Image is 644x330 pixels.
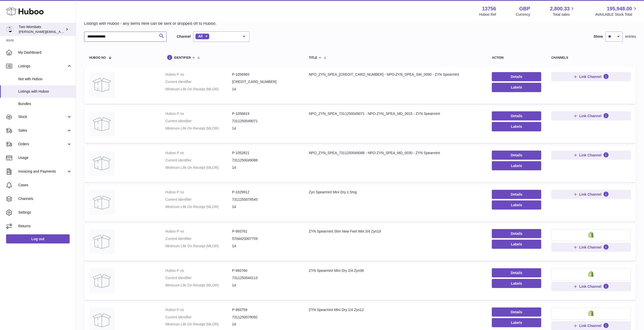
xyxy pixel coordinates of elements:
button: Link Channel [551,243,631,252]
a: Details [492,268,541,277]
div: Two Wombats [19,25,64,34]
span: Link Channel [579,192,601,197]
span: [PERSON_NAME][EMAIL_ADDRESS][PERSON_NAME][DOMAIN_NAME] [19,30,129,34]
span: Settings [18,210,72,215]
button: Link Channel [551,72,631,81]
button: Link Channel [551,111,631,120]
button: Link Channel [551,282,631,291]
img: shopify-small.png [588,310,594,316]
span: Link Channel [579,284,601,289]
img: shopify-small.png [588,271,594,277]
dd: [CREDIT_CARD_NUMBER] [232,79,299,84]
dd: P-1052821 [232,151,299,155]
button: Labels [492,240,541,249]
span: Not with Huboo [18,77,72,81]
dd: 14 [232,204,299,209]
span: Listings with Huboo [18,89,72,94]
dt: Current identifier [165,236,232,241]
span: entries [625,34,636,39]
dt: Current identifier [165,79,232,84]
button: Labels [492,318,541,327]
div: Huboo Ref [479,12,496,17]
dd: P-1056965 [232,72,299,77]
dt: Huboo P no [165,151,232,155]
span: All [198,34,203,38]
strong: GBP [519,5,530,12]
button: Labels [492,279,541,288]
span: Orders [18,142,67,147]
div: ZYN Spearmint Mini Dry 2/4 Zyn36 [309,268,482,273]
span: Sales [18,128,67,133]
div: ZYN Spearmint Mini Dry 1/4 Zyn12 [309,307,482,312]
dd: 7311250044113 [232,276,299,280]
span: Huboo no [89,56,106,59]
dt: Minimum Life On Receipt (MLOR) [165,165,232,170]
span: title [309,56,317,59]
div: channels [551,56,631,59]
dt: Minimum Life On Receipt (MLOR) [165,322,232,327]
span: Link Channel [579,114,601,118]
dd: P-1056819 [232,111,299,116]
dd: 14 [232,283,299,288]
img: Zyn Spearmint Mini Dry 1.5mg [89,190,114,215]
dt: Minimum Life On Receipt (MLOR) [165,283,232,288]
dd: 14 [232,126,299,131]
button: Labels [492,200,541,210]
dt: Huboo P no [165,111,232,116]
dd: 14 [232,322,299,327]
span: Invoicing and Payments [18,169,67,174]
span: Usage [18,155,72,160]
a: 2,800.33 Total sales [550,5,576,17]
a: 195,948.00 AVAILABLE Stock Total [595,5,638,17]
div: NPO_ZYN_SPEA_[CREDIT_CARD_NUMBER] - NPO-ZYN_SPEA_SW_0090 - ZYN Spearmint [309,72,482,77]
dd: P-993760 [232,268,299,273]
span: Total sales [553,12,575,17]
a: Details [492,190,541,199]
img: ZYN Spearmint Mini Dry 2/4 Zyn36 [89,268,114,294]
span: Link Channel [579,245,601,250]
span: Returns [18,224,72,229]
dt: Huboo P no [165,72,232,77]
span: AVAILABLE Stock Total [595,12,638,17]
img: shopify-small.png [588,232,594,238]
span: Link Channel [579,153,601,157]
dt: Minimum Life On Receipt (MLOR) [165,204,232,209]
dd: P-993759 [232,307,299,312]
img: NPO_ZYN_SPEA_7311250049071 - NPO-ZYN_SPEA_MD_0015 - ZYN Spearmint [89,111,114,137]
dt: Huboo P no [165,268,232,273]
span: Cases [18,183,72,188]
dt: Huboo P no [165,190,232,195]
button: Labels [492,83,541,92]
p: Listings with Huboo - any items here can be sent or dropped off to Huboo. [84,21,217,26]
dd: 7311250078545 [232,197,299,202]
dd: 7311250079092 [232,315,299,320]
dt: Current identifier [165,119,232,123]
span: Listings [18,64,67,69]
a: Details [492,151,541,160]
div: ZYN Spearmint Slim New Feel Wet 3/4 Zyn19 [309,229,482,234]
span: Bundles [18,101,72,106]
dd: P-1029912 [232,190,299,195]
label: Channel [177,34,191,39]
img: ZYN Spearmint Slim New Feel Wet 3/4 Zyn19 [89,229,114,254]
div: NPO_ZYN_SPEA_7311250049071 - NPO-ZYN_SPEA_MD_0015 - ZYN Spearmint [309,111,482,116]
div: NPO_ZYN_SPEA_7311250049088 - NPO-ZYN_SPEA_MD_0030 - ZYN Spearmint [309,151,482,155]
dt: Current identifier [165,197,232,202]
img: philip.carroll@twowombats.com [6,26,14,33]
dt: Current identifier [165,315,232,320]
dd: 14 [232,165,299,170]
div: Currency [516,12,530,17]
span: identifier [174,56,191,59]
dd: 14 [232,244,299,249]
span: Stock [18,114,67,119]
dd: 7311250049071 [232,119,299,123]
dt: Current identifier [165,158,232,163]
button: Link Channel [551,190,631,199]
div: action [492,56,541,59]
span: Channels [18,196,72,201]
div: Zyn Spearmint Mini Dry 1.5mg [309,190,482,195]
a: Details [492,111,541,120]
a: Log out [6,234,70,243]
img: NPO_ZYN_SPEA_7311250049088 - NPO-ZYN_SPEA_MD_0030 - ZYN Spearmint [89,151,114,176]
a: Details [492,72,541,81]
